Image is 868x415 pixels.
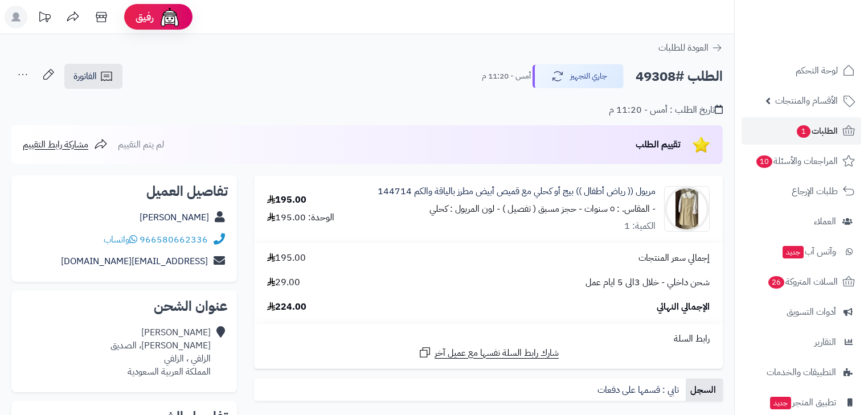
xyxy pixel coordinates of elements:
span: العملاء [814,213,836,229]
span: السلات المتروكة [767,274,838,290]
span: الطلبات [796,123,838,139]
span: أدوات التسويق [787,304,836,320]
a: الفاتورة [64,64,122,89]
small: - لون المريول : كحلي [429,202,500,216]
span: وآتس آب [781,244,836,260]
span: التقارير [814,334,836,350]
span: لوحة التحكم [796,63,838,79]
button: جاري التجهيز [533,64,624,88]
div: الكمية: 1 [624,220,656,233]
span: 29.00 [267,276,300,289]
a: لوحة التحكم [742,57,861,84]
h2: الطلب #49308 [636,65,723,88]
span: شحن داخلي - خلال 3الى 5 ايام عمل [586,276,710,289]
a: مشاركة رابط التقييم [23,138,108,151]
span: مشاركة رابط التقييم [23,138,88,151]
span: شارك رابط السلة نفسها مع عميل آخر [435,347,559,360]
small: أمس - 11:20 م [482,71,531,82]
a: التطبيقات والخدمات [742,359,861,386]
div: رابط السلة [259,332,718,346]
a: السلات المتروكة26 [742,268,861,295]
img: ai-face.png [158,6,181,28]
span: لم يتم التقييم [118,138,164,151]
span: 26 [768,276,784,289]
span: المراجعات والأسئلة [755,153,838,169]
span: تقييم الطلب [636,138,681,151]
a: شارك رابط السلة نفسها مع عميل آخر [418,346,559,360]
span: الفاتورة [73,69,97,83]
a: 966580662336 [140,233,208,246]
span: إجمالي سعر المنتجات [638,252,710,265]
a: طلبات الإرجاع [742,178,861,205]
span: 224.00 [267,301,306,314]
a: الطلبات1 [742,117,861,145]
a: التقارير [742,328,861,356]
span: الأقسام والمنتجات [775,93,838,109]
a: العودة للطلبات [658,41,723,55]
a: السجل [686,379,723,401]
div: الوحدة: 195.00 [267,211,334,224]
span: 1 [797,125,810,138]
a: واتساب [104,233,137,246]
span: رفيق [136,10,154,24]
a: أدوات التسويق [742,298,861,326]
a: العملاء [742,208,861,235]
img: 1753774187-IMG_1979-90x90.jpeg [665,186,709,232]
span: جديد [770,397,791,409]
h2: عنوان الشحن [21,299,228,313]
a: [PERSON_NAME] [140,211,209,224]
span: طلبات الإرجاع [792,183,838,199]
span: الإجمالي النهائي [657,301,710,314]
span: التطبيقات والخدمات [767,364,836,380]
span: تطبيق المتجر [769,395,836,410]
a: مريول (( رياض أطفال )) بيج أو كحلي مع قميص أبيض مطرز بالياقة والكم 144714 [378,185,656,198]
small: - المقاس. : ٥ سنوات - حجز مسبق ( تفصيل ) [502,202,656,216]
span: 10 [756,155,772,168]
h2: تفاصيل العميل [21,184,228,198]
div: 195.00 [267,194,306,207]
a: [EMAIL_ADDRESS][DOMAIN_NAME] [61,254,208,268]
a: تابي : قسمها على دفعات [593,379,686,401]
a: المراجعات والأسئلة10 [742,147,861,175]
span: العودة للطلبات [658,41,709,55]
a: وآتس آبجديد [742,238,861,265]
span: جديد [783,246,804,258]
div: تاريخ الطلب : أمس - 11:20 م [609,104,723,117]
a: تحديثات المنصة [30,6,59,31]
div: [PERSON_NAME] [PERSON_NAME]، الصديق الزلفي ، الزلفي المملكة العربية السعودية [110,326,211,378]
span: 195.00 [267,252,306,265]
